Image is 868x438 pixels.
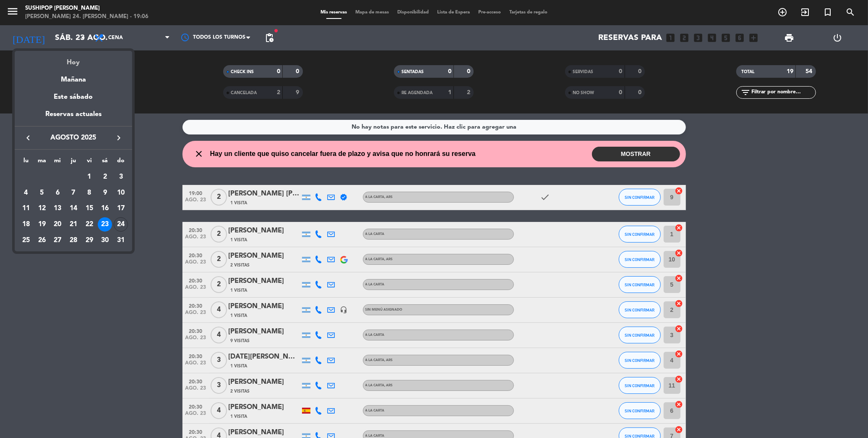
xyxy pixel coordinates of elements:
[81,216,97,232] td: 22 de agosto de 2025
[15,68,132,85] div: Mañana
[82,170,96,184] div: 1
[82,186,96,200] div: 8
[50,217,65,232] div: 20
[81,156,97,169] th: viernes
[113,156,129,169] th: domingo
[97,232,113,248] td: 30 de agosto de 2025
[50,186,65,200] div: 6
[114,186,128,200] div: 10
[98,233,112,248] div: 30
[18,216,34,232] td: 18 de agosto de 2025
[50,156,65,169] th: miércoles
[113,185,129,201] td: 10 de agosto de 2025
[113,216,129,232] td: 24 de agosto de 2025
[111,132,126,143] button: keyboard_arrow_right
[65,201,81,216] td: 14 de agosto de 2025
[81,169,97,185] td: 1 de agosto de 2025
[50,232,65,248] td: 27 de agosto de 2025
[98,217,112,232] div: 23
[65,185,81,201] td: 7 de agosto de 2025
[81,232,97,248] td: 29 de agosto de 2025
[113,169,129,185] td: 3 de agosto de 2025
[97,216,113,232] td: 23 de agosto de 2025
[97,185,113,201] td: 9 de agosto de 2025
[34,185,50,201] td: 5 de agosto de 2025
[82,217,96,232] div: 22
[19,186,33,200] div: 4
[97,169,113,185] td: 2 de agosto de 2025
[50,201,65,216] div: 13
[81,201,97,216] td: 15 de agosto de 2025
[36,132,111,143] span: agosto 2025
[18,169,81,185] td: AGO.
[98,186,112,200] div: 9
[15,85,132,109] div: Este sábado
[65,216,81,232] td: 21 de agosto de 2025
[113,201,129,216] td: 17 de agosto de 2025
[50,233,65,248] div: 27
[21,132,36,143] button: keyboard_arrow_left
[34,156,50,169] th: martes
[98,170,112,184] div: 2
[19,217,33,232] div: 18
[65,156,81,169] th: jueves
[18,232,34,248] td: 25 de agosto de 2025
[35,201,49,216] div: 12
[97,156,113,169] th: sábado
[15,109,132,126] div: Reservas actuales
[66,186,81,200] div: 7
[34,216,50,232] td: 19 de agosto de 2025
[15,51,132,68] div: Hoy
[66,233,81,248] div: 28
[97,201,113,216] td: 16 de agosto de 2025
[114,133,124,143] i: keyboard_arrow_right
[19,201,33,216] div: 11
[82,201,96,216] div: 15
[34,201,50,216] td: 12 de agosto de 2025
[19,233,33,248] div: 25
[50,201,65,216] td: 13 de agosto de 2025
[35,233,49,248] div: 26
[35,186,49,200] div: 5
[23,133,33,143] i: keyboard_arrow_left
[114,201,128,216] div: 17
[113,232,129,248] td: 31 de agosto de 2025
[18,201,34,216] td: 11 de agosto de 2025
[18,156,34,169] th: lunes
[35,217,49,232] div: 19
[82,233,96,248] div: 29
[50,216,65,232] td: 20 de agosto de 2025
[98,201,112,216] div: 16
[81,185,97,201] td: 8 de agosto de 2025
[114,170,128,184] div: 3
[18,185,34,201] td: 4 de agosto de 2025
[66,217,81,232] div: 21
[66,201,81,216] div: 14
[34,232,50,248] td: 26 de agosto de 2025
[50,185,65,201] td: 6 de agosto de 2025
[114,217,128,232] div: 24
[65,232,81,248] td: 28 de agosto de 2025
[114,233,128,248] div: 31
